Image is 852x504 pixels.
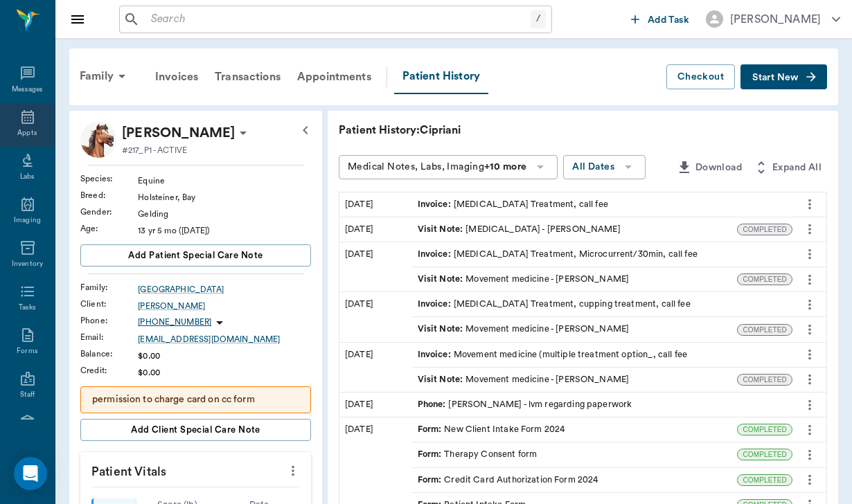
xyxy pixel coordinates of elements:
[418,423,445,436] span: Form :
[418,373,466,386] span: Visit Note :
[17,128,37,138] div: Appts
[138,366,311,379] div: $0.00
[20,390,35,400] div: Staff
[128,248,263,263] span: Add patient Special Care Note
[738,424,792,435] span: COMPLETED
[138,208,311,220] div: Gelding
[799,443,821,467] button: more
[738,375,792,385] span: COMPLETED
[138,283,311,296] a: [GEOGRAPHIC_DATA]
[19,303,36,313] div: Tasks
[145,10,531,29] input: Search
[799,468,821,492] button: more
[671,155,747,181] button: Download
[131,422,260,438] span: Add client Special Care Note
[14,215,41,226] div: Imaging
[138,224,311,237] div: 13 yr 5 mo ([DATE])
[64,6,91,33] button: Close drawer
[418,273,630,286] div: Movement medicine - [PERSON_NAME]
[12,84,44,95] div: Messages
[80,331,138,343] div: Email :
[563,155,646,179] button: All Dates
[799,217,821,241] button: more
[695,6,851,32] button: [PERSON_NAME]
[418,398,449,411] span: Phone :
[740,64,827,90] button: Start New
[138,300,311,312] a: [PERSON_NAME]
[747,155,827,181] button: Expand All
[418,348,687,361] div: Movement medicine (multiple treatment option_, call fee
[418,198,454,211] span: Invoice :
[418,248,454,261] span: Invoice :
[138,350,311,362] div: $0.00
[80,419,311,441] button: Add client Special Care Note
[339,242,412,291] div: [DATE]
[80,364,138,377] div: Credit :
[799,268,821,291] button: more
[80,244,311,267] button: Add patient Special Care Note
[418,448,445,461] span: Form :
[418,223,466,236] span: Visit Note :
[738,224,792,235] span: COMPLETED
[418,323,630,336] div: Movement medicine - [PERSON_NAME]
[80,222,138,235] div: Age :
[80,172,138,185] div: Species :
[80,189,138,201] div: Breed :
[339,122,754,138] p: Patient History: Cipriani
[418,423,565,436] div: New Client Intake Form 2024
[625,6,695,32] button: Add Task
[138,191,311,204] div: Holsteiner, Bay
[122,122,235,144] p: [PERSON_NAME]
[418,223,621,236] div: [MEDICAL_DATA] - [PERSON_NAME]
[122,144,187,156] p: #217_P1 - ACTIVE
[418,198,608,211] div: [MEDICAL_DATA] Treatment, call fee
[138,316,211,328] p: [PHONE_NUMBER]
[138,174,311,187] div: Equine
[799,418,821,442] button: more
[80,298,138,310] div: Client :
[92,393,299,407] p: permission to charge card on cc form
[147,60,206,93] a: Invoices
[418,373,630,386] div: Movement medicine - [PERSON_NAME]
[339,217,412,242] div: [DATE]
[666,64,735,90] button: Checkout
[730,11,821,28] div: [PERSON_NAME]
[418,298,454,311] span: Invoice :
[418,348,454,361] span: Invoice :
[418,248,698,261] div: [MEDICAL_DATA] Treatment, Microcurrent/30min, call fee
[282,459,304,483] button: more
[418,323,466,336] span: Visit Note :
[418,448,538,461] div: Therapy Consent form
[138,333,311,345] a: [EMAIL_ADDRESS][DOMAIN_NAME]
[80,348,138,360] div: Balance :
[80,281,138,294] div: Family :
[484,162,526,172] b: +10 more
[418,273,466,286] span: Visit Note :
[799,368,821,391] button: more
[799,318,821,341] button: more
[799,192,821,216] button: more
[348,159,526,176] div: Medical Notes, Labs, Imaging
[339,192,412,217] div: [DATE]
[531,10,546,28] div: /
[772,159,822,177] span: Expand All
[80,452,311,487] p: Patient Vitals
[799,293,821,316] button: more
[394,60,488,94] a: Patient History
[289,60,380,93] a: Appointments
[418,298,691,311] div: [MEDICAL_DATA] Treatment, cupping treatment, call fee
[799,393,821,417] button: more
[418,398,632,411] div: [PERSON_NAME] - lvm regarding paperwork
[418,474,598,487] div: Credit Card Authorization Form 2024
[339,292,412,341] div: [DATE]
[738,274,792,285] span: COMPLETED
[799,242,821,266] button: more
[206,60,289,93] a: Transactions
[122,122,235,144] div: Cipriani BURLINGTON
